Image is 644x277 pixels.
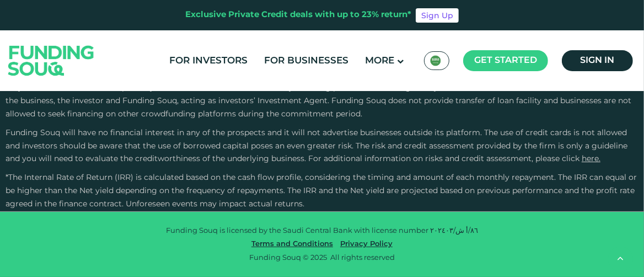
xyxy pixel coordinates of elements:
a: Privacy Policy [337,241,395,248]
a: Sign Up [416,8,459,23]
img: SA Flag [430,55,441,66]
span: Funding Souq will have no financial interest in any of the prospects and it will not advertise bu... [6,129,627,163]
span: Funding Souq © [249,254,309,262]
button: back [608,247,633,271]
a: For Investors [167,52,250,70]
a: here. [582,155,600,163]
span: Get started [474,56,537,65]
span: 2025 [310,254,327,262]
a: For Businesses [261,52,351,70]
span: Sign in [581,56,615,65]
div: Exclusive Private Credit deals with up to 23% return* [185,9,411,22]
a: Sign in [562,50,633,71]
p: Funding Souq is licensed by the Saudi Central Bank with license number ٨٦/أ ش/٢٠٢٤٠٣ [63,226,581,237]
p: Business financing exposes your capital to risks, particularly in case of early-stage businesses.... [6,69,638,121]
a: Terms and Conditions [249,241,336,248]
span: All rights reserved [330,254,395,262]
span: More [365,56,394,66]
p: *The Internal Rate of Return (IRR) is calculated based on the cash flow profile, considering the ... [6,172,638,211]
